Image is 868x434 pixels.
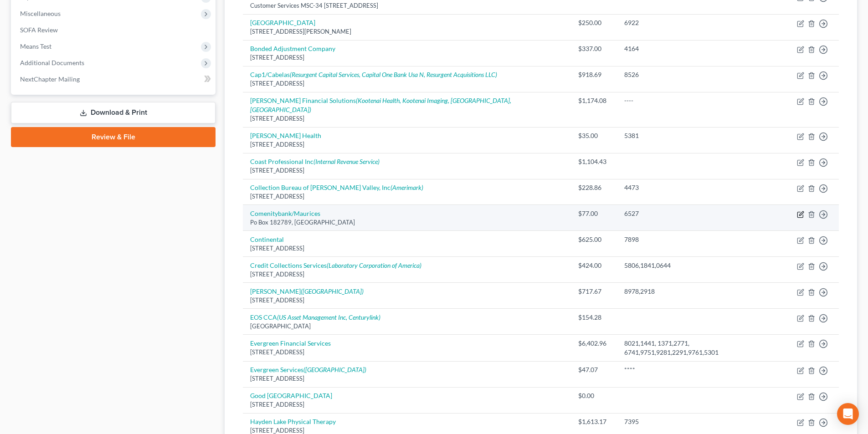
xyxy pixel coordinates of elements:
div: 5381 [624,131,782,140]
div: [STREET_ADDRESS] [250,296,563,305]
div: $1,104.43 [578,157,610,166]
div: [STREET_ADDRESS] [250,114,563,123]
a: [PERSON_NAME] Health [250,132,321,139]
div: $625.00 [578,235,610,244]
i: (Kootenai Health, Kootenai Imaging, [GEOGRAPHIC_DATA], [GEOGRAPHIC_DATA]) [250,97,511,113]
div: $1,174.08 [578,96,610,105]
div: 5806,1841,0644 [624,261,782,270]
div: $35.00 [578,131,610,140]
a: Bonded Adjustment Company [250,45,335,52]
div: $918.69 [578,70,610,79]
div: [STREET_ADDRESS] [250,270,563,279]
span: Additional Documents [20,59,84,66]
div: $228.86 [578,183,610,192]
i: (US Asset Management Inc, Centurylink) [277,313,380,321]
a: Download & Print [11,102,216,123]
i: (Laboratory Corporation of America) [327,261,421,269]
i: ([GEOGRAPHIC_DATA]) [303,366,366,373]
div: $250.00 [578,18,610,27]
span: Miscellaneous [20,10,61,17]
div: $77.00 [578,209,610,218]
i: ([GEOGRAPHIC_DATA]) [301,287,364,295]
a: Good [GEOGRAPHIC_DATA] [250,392,332,399]
div: $337.00 [578,44,610,53]
div: $47.07 [578,365,610,374]
div: $6,402.96 [578,339,610,348]
div: [GEOGRAPHIC_DATA] [250,322,563,331]
a: SOFA Review [13,22,216,38]
span: SOFA Review [20,26,58,34]
div: $0.00 [578,391,610,400]
a: Comenitybank/Maurices [250,209,320,217]
div: 7898 [624,235,782,244]
div: $424.00 [578,261,610,270]
div: [STREET_ADDRESS] [250,348,563,357]
a: [PERSON_NAME] Financial Solutions(Kootenai Health, Kootenai Imaging, [GEOGRAPHIC_DATA], [GEOGRAPH... [250,97,511,113]
a: Hayden Lake Physical Therapy [250,418,336,425]
a: [GEOGRAPHIC_DATA] [250,19,315,26]
div: [STREET_ADDRESS] [250,53,563,62]
div: 4473 [624,183,782,192]
div: [STREET_ADDRESS] [250,192,563,201]
a: Evergreen Financial Services [250,339,331,347]
div: 4164 [624,44,782,53]
div: 7395 [624,417,782,426]
a: Coast Professional Inc(Internal Revenue Service) [250,158,380,165]
div: [STREET_ADDRESS] [250,166,563,175]
div: $1,613.17 [578,417,610,426]
span: NextChapter Mailing [20,75,80,83]
i: (Amerimark) [390,184,423,191]
div: $154.28 [578,313,610,322]
div: [STREET_ADDRESS] [250,79,563,88]
a: Credit Collections Services(Laboratory Corporation of America) [250,261,421,269]
div: [STREET_ADDRESS][PERSON_NAME] [250,27,563,36]
div: ---- [624,96,782,105]
div: Po Box 182789, [GEOGRAPHIC_DATA] [250,218,563,227]
div: [STREET_ADDRESS] [250,374,563,383]
a: NextChapter Mailing [13,71,216,87]
a: EOS CCA(US Asset Management Inc, Centurylink) [250,313,380,321]
a: Review & File [11,127,216,147]
div: 6527 [624,209,782,218]
a: Evergreen Services([GEOGRAPHIC_DATA]) [250,366,366,373]
a: Cap1/Cabelas(Resurgent Capital Services, Capital One Bank Usa N, Resurgent Acquisitions LLC) [250,71,497,78]
div: Customer Services MSC-34 [STREET_ADDRESS] [250,1,563,10]
a: Continental [250,235,284,243]
a: [PERSON_NAME]([GEOGRAPHIC_DATA]) [250,287,364,295]
i: (Resurgent Capital Services, Capital One Bank Usa N, Resurgent Acquisitions LLC) [290,71,497,78]
div: 8526 [624,70,782,79]
div: 6922 [624,18,782,27]
div: 8978,2918 [624,287,782,296]
a: Collection Bureau of [PERSON_NAME] Valley, Inc(Amerimark) [250,184,423,191]
div: $717.67 [578,287,610,296]
div: [STREET_ADDRESS] [250,400,563,409]
div: [STREET_ADDRESS] [250,140,563,149]
span: Means Test [20,42,51,50]
div: [STREET_ADDRESS] [250,244,563,253]
div: 8021,1441, 1371,2771, 6741,9751,9281,2291,9761,5301 [624,339,782,357]
div: Open Intercom Messenger [837,403,859,425]
i: (Internal Revenue Service) [313,158,380,165]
